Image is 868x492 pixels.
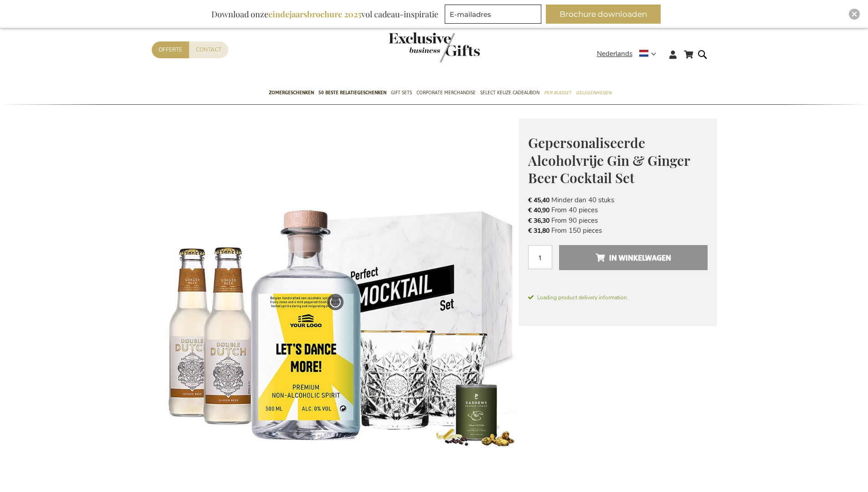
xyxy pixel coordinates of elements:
a: Corporate Merchandise [416,82,476,105]
span: Zomergeschenken [269,88,314,97]
a: Gelegenheden [576,82,611,105]
li: From 150 pieces [528,225,708,236]
input: E-mailadres [445,5,541,24]
a: 50 beste relatiegeschenken [318,82,386,105]
a: Offerte [152,41,189,58]
span: Gelegenheden [576,88,611,97]
a: Contact [189,41,228,58]
img: Close [852,11,857,17]
img: Exclusive Business gifts logo [389,32,480,62]
span: Gift Sets [391,88,412,97]
button: Brochure downloaden [546,5,661,24]
img: Personalised Non-Alcoholic Gin & Ginger Beer Cocktail Set [152,118,519,485]
span: Select Keuze Cadeaubon [480,88,539,97]
span: Nederlands [597,49,632,59]
li: Minder dan 40 stuks [528,195,708,205]
span: € 31,80 [528,226,550,235]
li: From 90 pieces [528,215,708,225]
span: 50 beste relatiegeschenken [318,88,386,97]
input: Aantal [528,245,552,269]
form: marketing offers and promotions [445,5,544,26]
a: Zomergeschenken [269,82,314,105]
span: Corporate Merchandise [416,88,476,97]
span: € 36,30 [528,216,550,225]
span: € 45,40 [528,196,550,205]
a: Per Budget [544,82,571,105]
span: Loading product delivery information. [528,293,708,302]
span: € 40,90 [528,206,550,215]
a: Select Keuze Cadeaubon [480,82,539,105]
a: store logo [389,32,434,62]
div: Download onze vol cadeau-inspiratie [207,5,442,24]
span: Gepersonaliseerde Alcoholvrije Gin & Ginger Beer Cocktail Set [528,133,690,187]
div: Close [849,9,860,20]
li: From 40 pieces [528,205,708,215]
a: Gift Sets [391,82,412,105]
b: eindejaarsbrochure 2025 [268,9,361,20]
span: Per Budget [544,88,571,97]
